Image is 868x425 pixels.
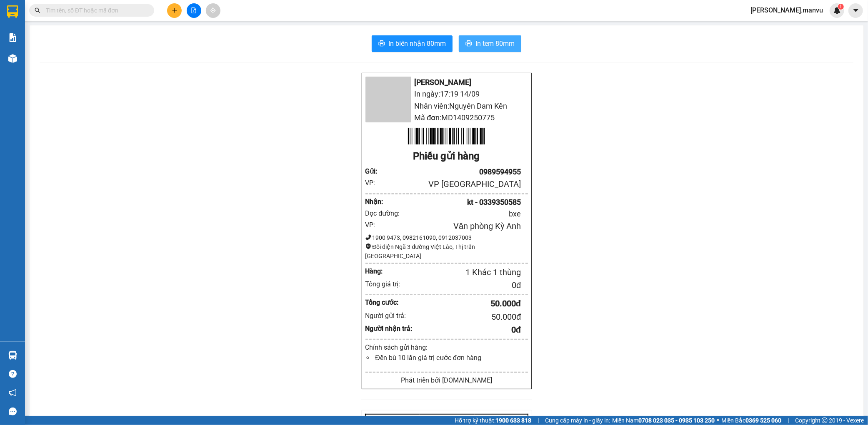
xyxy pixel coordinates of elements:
[455,416,531,425] span: Hỗ trợ kỹ thuật:
[545,416,610,425] span: Cung cấp máy in - giấy in:
[172,7,178,13] span: plus
[9,389,17,397] span: notification
[788,416,789,425] span: |
[167,3,182,18] button: plus
[638,417,715,424] strong: 0708 023 035 - 0935 103 250
[538,416,539,425] span: |
[6,49,83,66] div: Gửi: VP [GEOGRAPHIC_DATA]
[495,417,531,424] strong: 1900 633 818
[8,33,17,42] img: solution-icon
[365,100,528,112] li: Nhân viên: Nguyên Dam Kền
[365,166,386,176] div: Gửi :
[8,54,17,63] img: warehouse-icon
[374,353,528,363] li: Đền bù 10 lần giá trị cước đơn hàng
[413,311,521,323] div: 50.000 đ
[187,3,201,18] button: file-add
[7,5,18,18] img: logo-vxr
[365,112,528,124] li: Mã đơn: MD1409250775
[838,4,844,10] sup: 1
[365,234,371,240] span: phone
[365,233,528,242] div: 1900 9473, 0982161090, 0912037003
[459,35,521,52] button: printerIn tem 80mm
[365,323,413,334] div: Người nhận trả:
[8,351,17,360] img: warehouse-icon
[848,3,863,18] button: caret-down
[206,3,220,18] button: aim
[721,416,781,425] span: Miền Bắc
[365,311,413,321] div: Người gửi trả:
[365,208,406,219] div: Dọc đường:
[365,279,413,289] div: Tổng giá trị:
[365,196,386,207] div: Nhận :
[46,6,144,15] input: Tìm tên, số ĐT hoặc mã đơn
[191,7,197,13] span: file-add
[365,149,528,164] div: Phiếu gửi hàng
[210,7,216,13] span: aim
[744,5,830,15] span: [PERSON_NAME].manvu
[822,418,828,423] span: copyright
[475,38,515,49] span: In tem 80mm
[365,88,528,100] li: In ngày: 17:19 14/09
[385,166,521,178] div: 0989594955
[385,178,521,191] div: VP [GEOGRAPHIC_DATA]
[717,419,719,422] span: ⚪️
[413,297,521,310] div: 50.000 đ
[612,416,715,425] span: Miền Nam
[385,220,521,233] div: Văn phòng Kỳ Anh
[413,279,521,292] div: 0 đ
[465,40,472,48] span: printer
[372,35,453,52] button: printerIn biên nhận 80mm
[406,208,521,220] div: bxe
[365,342,528,353] div: Chính sách gửi hàng:
[839,4,842,10] span: 1
[35,7,40,13] span: search
[365,220,386,230] div: VP:
[87,49,150,66] div: Nhận: Dọc Đường
[365,77,528,88] li: [PERSON_NAME]
[365,242,528,261] div: Đối diện Ngã 3 đường Việt Lào, Thị trấn [GEOGRAPHIC_DATA]
[413,323,521,336] div: 0 đ
[833,7,841,14] img: icon-new-feature
[9,408,17,415] span: message
[745,417,781,424] strong: 0369 525 060
[365,375,528,385] div: Phát triển bởi [DOMAIN_NAME]
[365,266,399,276] div: Hàng:
[365,178,386,188] div: VP:
[365,297,413,308] div: Tổng cước:
[399,266,521,279] div: 1 Khác 1 thùng
[852,7,860,14] span: caret-down
[9,370,17,378] span: question-circle
[388,38,446,49] span: In biên nhận 80mm
[365,244,371,249] span: environment
[49,35,106,44] text: MD1409250778
[385,196,521,208] div: kt - 0339350585
[378,40,385,48] span: printer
